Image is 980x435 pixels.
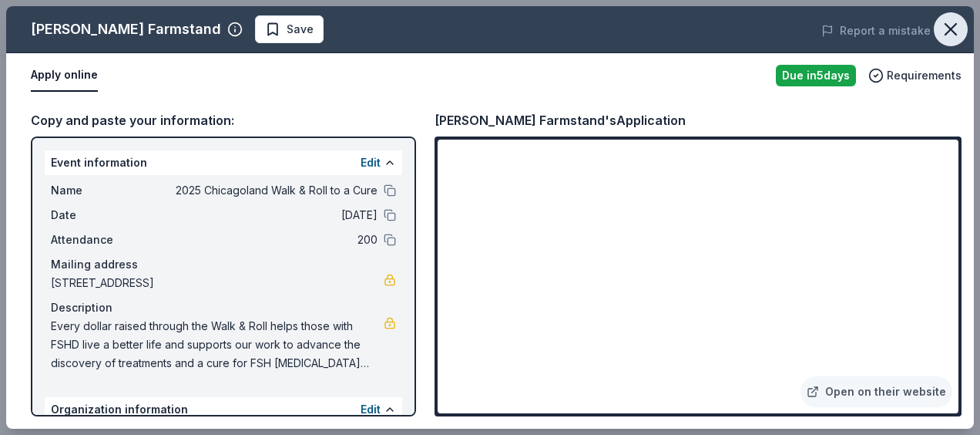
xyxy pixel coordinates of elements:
[51,298,396,317] div: Description
[31,110,416,130] div: Copy and paste your information:
[821,22,931,40] button: Report a mistake
[800,376,952,407] a: Open on their website
[45,397,402,422] div: Organization information
[435,110,686,130] div: [PERSON_NAME] Farmstand's Application
[51,231,154,249] span: Attendance
[287,20,314,39] span: Save
[255,15,324,43] button: Save
[361,400,381,419] button: Edit
[51,317,384,373] span: Every dollar raised through the Walk & Roll helps those with FSHD live a better life and supports...
[776,65,856,86] div: Due in 5 days
[361,153,381,172] button: Edit
[51,206,154,224] span: Date
[51,274,384,292] span: [STREET_ADDRESS]
[154,206,378,224] span: [DATE]
[154,181,378,200] span: 2025 Chicagoland Walk & Roll to a Cure
[887,66,962,85] span: Requirements
[51,255,396,274] div: Mailing address
[868,66,962,85] button: Requirements
[31,59,98,92] button: Apply online
[45,150,402,175] div: Event information
[154,231,378,249] span: 200
[51,181,154,200] span: Name
[31,17,221,42] div: [PERSON_NAME] Farmstand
